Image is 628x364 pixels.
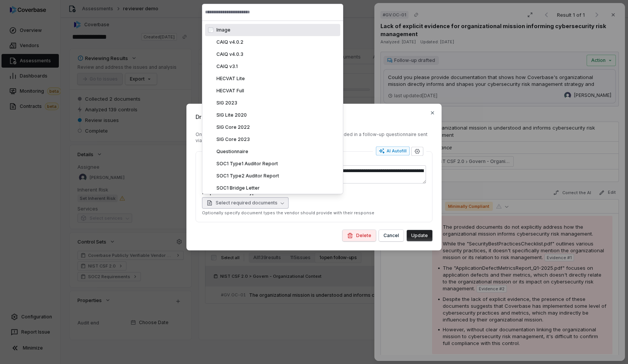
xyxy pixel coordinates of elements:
button: AI Autofill [376,147,410,156]
div: AI Autofill [379,148,407,154]
span: HECVAT Full [216,88,244,93]
span: SIG Core 2022 [216,124,250,130]
p: Optionally specify document types the vendor should provide with their response [202,210,426,216]
span: HECVAT Lite [216,76,245,81]
span: CAIQ v4.0.2 [216,39,243,45]
button: Update [407,230,432,241]
button: Cancel [379,230,404,241]
span: CAIQ v3.1 [216,63,238,69]
span: Draft Follow-Up [196,113,432,121]
span: CAIQ v4.0.3 [216,51,243,57]
span: SIG Lite 2020 [216,112,247,118]
span: SIG Core 2023 [216,136,250,142]
span: SOC1 Type2 Auditor Report [216,173,279,179]
span: SOC1 Type1 Auditor Report [216,161,278,166]
span: Image [216,27,230,33]
span: Select required documents [207,200,278,206]
span: Questionnaire [216,149,248,154]
span: SOC1 Bridge Letter [216,185,260,191]
span: SIG 2023 [216,100,237,106]
button: Delete [342,230,376,241]
div: Once saved, this follow-up item will have status until it is included in a follow-up questionnair... [196,131,432,144]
